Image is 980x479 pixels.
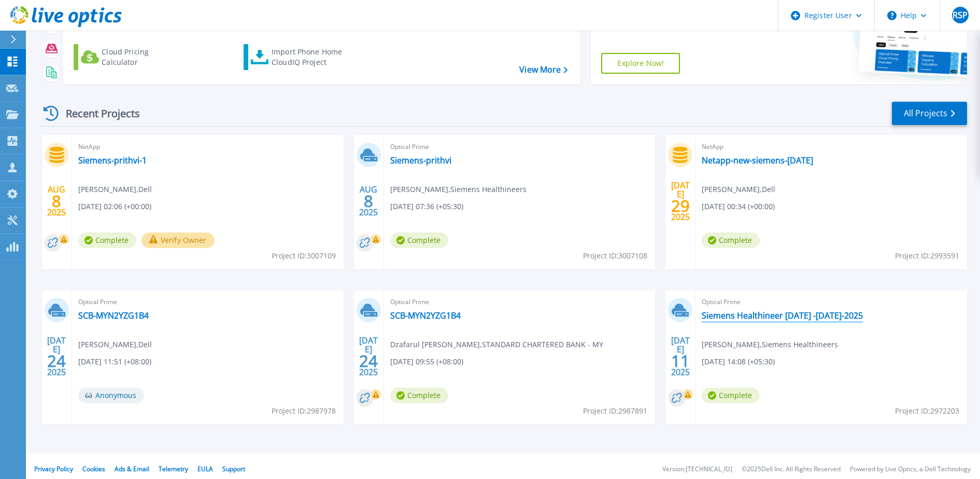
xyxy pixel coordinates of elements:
span: Complete [390,232,448,248]
a: Siemens-prithvi [390,155,451,166]
a: All Projects [892,102,967,125]
span: [PERSON_NAME] , Dell [78,339,152,350]
a: Ads & Email [115,464,149,473]
span: Optical Prime [390,141,649,153]
span: [DATE] 00:34 (+00:00) [702,201,775,212]
span: Project ID: 2972203 [895,405,959,417]
div: AUG 2025 [47,182,66,220]
span: 8 [52,197,61,206]
div: Recent Projects [40,101,154,126]
li: Powered by Live Optics, a Dell Technology [850,466,971,473]
span: Project ID: 2987978 [272,405,336,417]
span: Optical Prime [78,296,337,308]
div: Cloud Pricing Calculator [102,47,184,67]
span: Optical Prime [702,296,961,308]
span: [PERSON_NAME] , Dell [702,184,775,195]
span: 8 [364,197,373,206]
span: 29 [671,201,690,210]
a: Cookies [82,464,105,473]
li: Version: [TECHNICAL_ID] [662,466,732,473]
span: NetApp [78,141,337,153]
span: 11 [671,357,690,365]
span: Complete [702,388,760,403]
span: 24 [359,357,378,365]
li: © 2025 Dell Inc. All Rights Reserved [742,466,841,473]
a: Explore Now! [601,53,680,74]
a: Telemetry [159,464,188,473]
span: Anonymous [78,388,144,403]
span: [PERSON_NAME] , Siemens Healthineers [702,339,838,350]
span: RSP [953,11,968,19]
span: [DATE] 14:08 (+05:30) [702,356,775,367]
span: Complete [390,388,448,403]
a: Support [222,464,245,473]
span: [DATE] 02:06 (+00:00) [78,201,151,212]
a: Siemens-prithvi-1 [78,155,147,166]
a: Siemens Healthineer [DATE] -[DATE]-2025 [702,310,863,321]
span: Project ID: 3007109 [272,250,336,262]
div: [DATE] 2025 [47,337,66,375]
a: View More [519,65,567,75]
span: Optical Prime [390,296,649,308]
span: Project ID: 2987891 [583,405,647,417]
a: Cloud Pricing Calculator [74,44,189,70]
div: [DATE] 2025 [671,182,690,220]
a: SCB-MYN2YZG1B4 [390,310,461,321]
div: [DATE] 2025 [671,337,690,375]
div: AUG 2025 [359,182,378,220]
span: [PERSON_NAME] , Siemens Healthineers [390,184,527,195]
span: Complete [78,232,136,248]
span: [DATE] 09:55 (+08:00) [390,356,463,367]
button: Verify Owner [141,232,215,248]
span: Project ID: 3007108 [583,250,647,262]
a: Privacy Policy [34,464,73,473]
span: [DATE] 11:51 (+08:00) [78,356,151,367]
span: 24 [47,357,66,365]
span: [PERSON_NAME] , Dell [78,184,152,195]
a: SCB-MYN2YZG1B4 [78,310,149,321]
span: Project ID: 2993591 [895,250,959,262]
a: Netapp-new-siemens-[DATE] [702,155,813,166]
div: Import Phone Home CloudIQ Project [272,47,352,67]
a: EULA [197,464,213,473]
div: [DATE] 2025 [359,337,378,375]
span: [DATE] 07:36 (+05:30) [390,201,463,212]
span: Dzafarul [PERSON_NAME] , STANDARD CHARTERED BANK - MY [390,339,603,350]
span: Complete [702,232,760,248]
span: NetApp [702,141,961,153]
